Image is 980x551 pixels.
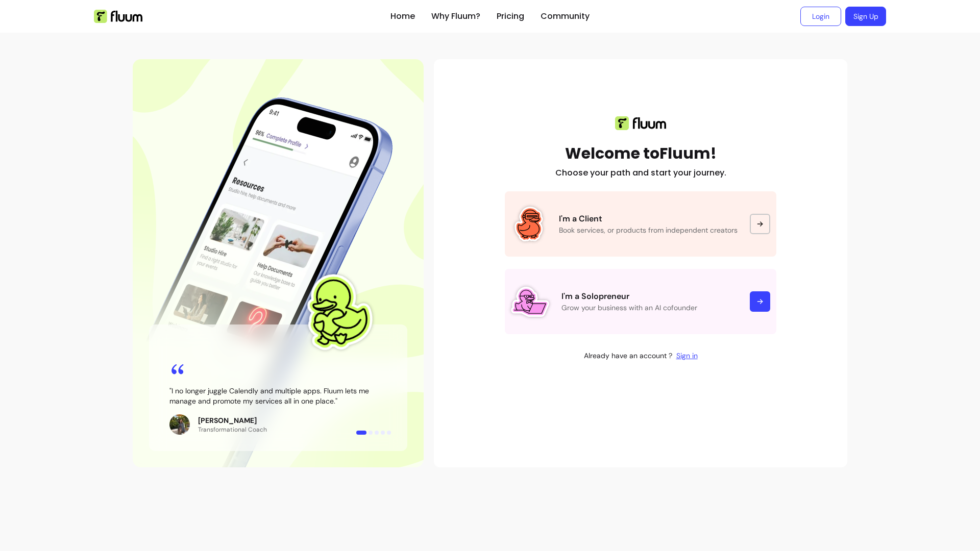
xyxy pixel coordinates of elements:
p: [PERSON_NAME] [198,415,267,425]
blockquote: " I no longer juggle Calendly and multiple apps. Fluum lets me manage and promote my services all... [169,386,387,406]
h1: Welcome to Fluum! [565,144,717,163]
img: Fluum Duck sticker [293,266,384,357]
img: Fluum Duck sticker [511,283,549,321]
p: I'm a Client [559,213,738,225]
p: Transformational Coach [198,425,267,434]
p: Already have an account ? [584,350,672,361]
a: Sign Up [845,7,886,26]
h2: Choose your path and start your journey. [555,167,726,179]
a: Community [541,10,590,22]
img: Review avatar [169,414,190,435]
a: Pricing [497,10,524,22]
a: Fluum Duck stickerI'm a ClientBook services, or products from independent creators [505,191,776,257]
img: Fluum logo [615,116,666,130]
a: Login [800,7,841,26]
p: Grow your business with an AI cofounder [561,303,738,313]
a: Why Fluum? [431,10,480,22]
img: Fluum Logo [94,10,142,23]
p: Book services, or products from independent creators [559,225,738,235]
img: Fluum Duck sticker [511,206,547,242]
a: Sign in [676,350,698,361]
p: I'm a Solopreneur [561,290,738,303]
a: Fluum Duck stickerI'm a SolopreneurGrow your business with an AI cofounder [505,269,776,334]
a: Home [390,10,415,22]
